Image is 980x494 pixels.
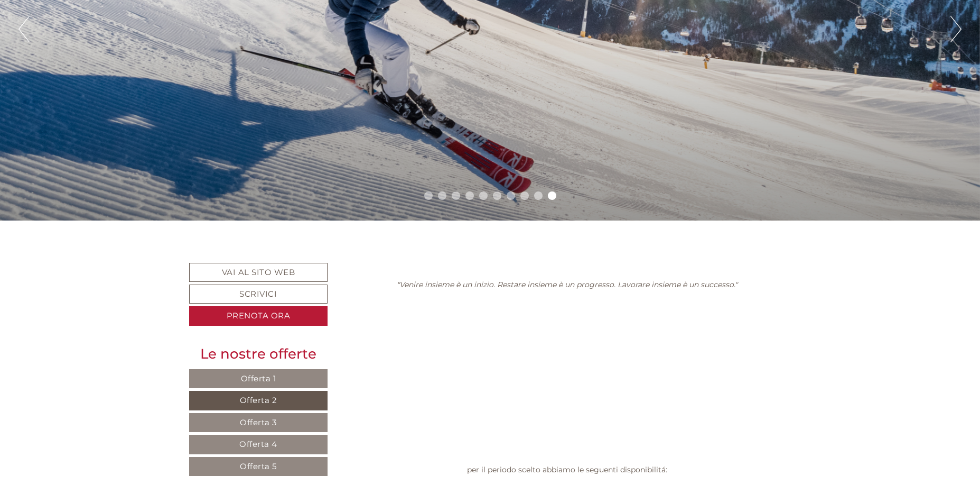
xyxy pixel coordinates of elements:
[397,280,738,289] em: "Venire insieme è un inizio. Restare insieme è un progresso. Lavorare insieme è un successo."
[188,8,229,26] div: [DATE]
[240,461,277,471] span: Offerta 5
[189,263,328,281] a: Vai al sito web
[189,344,328,364] div: Le nostre offerte
[241,373,276,383] span: Offerta 1
[18,16,30,42] button: Previous
[359,465,776,474] p: per il periodo scelto abbiamo le seguenti disponibilitá:
[240,395,277,405] span: Offerta 2
[189,285,328,304] a: Scrivici
[359,278,417,298] button: Invia
[16,31,177,39] div: [GEOGRAPHIC_DATA]
[8,29,182,61] div: Buon giorno, come possiamo aiutarla?
[950,16,962,42] button: Next
[239,439,277,449] span: Offerta 4
[488,301,647,460] img: image
[189,306,328,326] a: Prenota ora
[240,417,277,427] span: Offerta 3
[16,51,177,59] small: 13:13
